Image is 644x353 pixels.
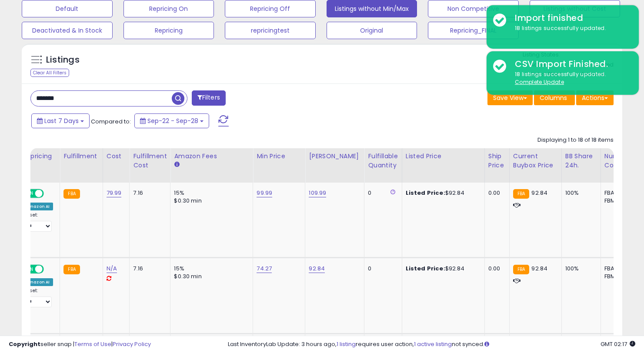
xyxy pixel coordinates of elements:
button: Last 7 Days [31,113,90,128]
small: FBA [513,189,529,199]
div: 18 listings successfully updated. [508,70,632,87]
div: FBA: 4 [604,189,633,197]
a: 1 listing [337,340,356,348]
div: Import finished [508,12,632,24]
div: $92.84 [406,189,478,197]
small: FBA [63,265,80,274]
a: 99.99 [257,189,272,197]
div: CSV Import Finished. [508,58,632,70]
div: 15% [174,189,246,197]
div: Amazon AI [23,278,53,286]
p: Listing States: [523,51,622,59]
button: repricingtest [225,22,316,39]
a: 109.99 [309,189,326,197]
button: Save View [487,90,533,105]
button: Actions [576,90,614,105]
div: 0 [368,265,395,273]
button: Repricing [123,22,214,39]
span: 92.84 [531,264,547,273]
span: 92.84 [531,189,547,197]
div: 100% [565,265,594,273]
div: Ship Price [488,152,506,170]
a: 1 active listing [414,340,452,348]
div: Preset: [23,288,53,307]
div: 100% [565,189,594,197]
span: Compared to: [91,117,131,126]
a: 74.27 [257,264,272,273]
div: 7.16 [133,189,164,197]
u: Complete Update [515,78,564,86]
button: Filters [192,90,226,106]
div: FBA: 4 [604,265,633,273]
div: Clear All Filters [30,69,69,77]
a: 92.84 [309,264,325,273]
b: Listed Price: [406,264,445,273]
div: Cost [107,152,126,161]
div: Fulfillable Quantity [368,152,398,170]
small: FBA [513,265,529,274]
small: FBA [63,189,80,199]
strong: Copyright [9,340,40,348]
div: 0 [368,189,395,197]
div: FBM: 4 [604,197,633,205]
span: OFF [43,266,57,273]
div: $92.84 [406,265,478,273]
div: Current Buybox Price [513,152,558,170]
div: Displaying 1 to 18 of 18 items [537,136,614,144]
button: Sep-22 - Sep-28 [134,113,209,128]
div: Amazon Fees [174,152,249,161]
div: Amazon AI [23,203,53,210]
div: BB Share 24h. [565,152,597,170]
a: Privacy Policy [113,340,151,348]
span: Last 7 Days [44,117,79,125]
div: [PERSON_NAME] [309,152,360,161]
div: seller snap | | [9,340,151,349]
div: 7.16 [133,265,164,273]
button: Deactivated & In Stock [22,22,113,39]
div: Min Price [257,152,301,161]
b: Listed Price: [406,189,445,197]
div: $0.30 min [174,273,246,280]
div: 18 listings successfully updated. [508,24,632,33]
span: Sep-22 - Sep-28 [147,117,198,125]
h5: Listings [46,54,80,66]
span: OFF [43,190,57,197]
div: Fulfillment [63,152,99,161]
span: 2025-10-6 02:17 GMT [601,340,635,348]
div: Fulfillment Cost [133,152,167,170]
a: Terms of Use [74,340,111,348]
small: Amazon Fees. [174,161,179,169]
button: Original [327,22,417,39]
div: FBM: 4 [604,273,633,280]
div: Num of Comp. [604,152,636,170]
div: 0.00 [488,265,503,273]
div: Repricing [23,152,56,161]
div: Last InventoryLab Update: 3 hours ago, requires user action, not synced. [228,340,635,349]
div: 15% [174,265,246,273]
div: Preset: [23,212,53,232]
span: Columns [540,93,567,102]
div: 0.00 [488,189,503,197]
div: Listed Price [406,152,481,161]
a: N/A [107,264,117,273]
a: 79.99 [107,189,122,197]
button: Columns [534,90,575,105]
div: $0.30 min [174,197,246,205]
button: Repricing_FINAL [428,22,519,39]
